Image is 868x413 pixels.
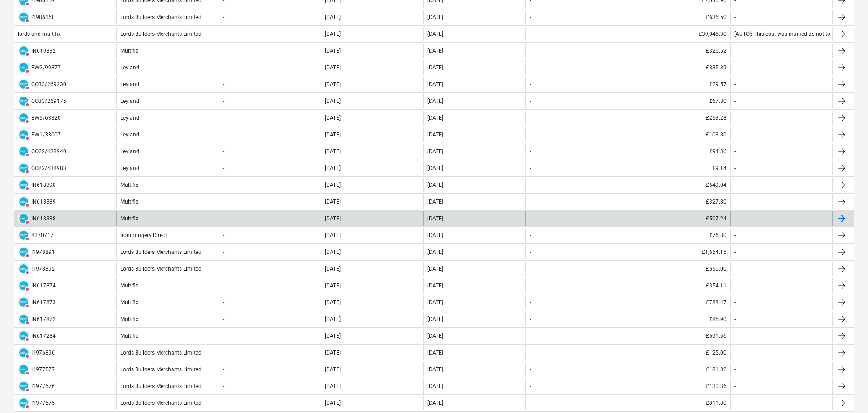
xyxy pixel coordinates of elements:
div: Invoice has been synced with Xero and its status is currently DELETED [18,263,29,275]
div: - [223,131,224,138]
img: xero.svg [19,63,28,72]
div: Invoice has been synced with Xero and its status is currently DELETED [18,364,29,375]
div: Invoice has been synced with Xero and its status is currently DELETED [18,162,29,174]
div: - [530,366,531,373]
div: £103.80 [628,127,730,142]
div: - [530,199,531,205]
img: xero.svg [19,46,28,55]
div: GO22/438940 [31,148,66,155]
div: BW1/33007 [31,131,61,138]
img: xero.svg [19,97,28,106]
div: [DATE] [427,232,443,238]
div: - [734,266,736,272]
div: [DATE] [325,232,341,238]
div: Lords Builders Merchants Limited [116,245,218,259]
div: £39,045.30 [628,27,730,41]
div: IN618390 [31,182,56,188]
div: [DATE] [427,215,443,222]
div: - [223,282,224,289]
img: xero.svg [19,298,28,307]
div: £253.28 [628,111,730,125]
div: Lords Builders Merchants Limited [116,345,218,360]
div: - [530,165,531,171]
img: xero.svg [19,13,28,22]
div: Leyland [116,94,218,108]
div: [DATE] [325,81,341,87]
div: £85.90 [628,312,730,326]
div: IN617873 [31,299,56,306]
div: GO33/269230 [31,81,66,87]
div: Invoice has been synced with Xero and its status is currently DELETED [18,246,29,258]
div: - [530,316,531,322]
img: xero.svg [19,315,28,324]
div: - [734,215,736,222]
div: [DATE] [427,115,443,121]
div: Multifix [116,178,218,192]
img: xero.svg [19,248,28,257]
div: [DATE] [427,182,443,188]
div: Invoice has been synced with Xero and its status is currently DELETED [18,11,29,23]
img: xero.svg [19,164,28,173]
div: [DATE] [325,14,341,20]
div: - [223,31,224,37]
div: [DATE] [427,98,443,104]
div: [DATE] [325,350,341,356]
div: - [734,182,736,188]
div: - [530,48,531,54]
div: £181.32 [628,362,730,377]
div: [DATE] [325,249,341,255]
div: - [530,282,531,289]
div: - [734,316,736,322]
div: - [530,31,531,37]
div: - [223,148,224,155]
div: £354.11 [628,278,730,293]
div: - [223,81,224,87]
div: [DATE] [427,199,443,205]
div: - [734,14,736,20]
div: Invoice has been synced with Xero and its status is currently DELETED [18,280,29,292]
div: - [734,333,736,339]
div: IN617874 [31,282,56,289]
img: xero.svg [19,398,28,408]
div: [DATE] [325,383,341,389]
div: IN618388 [31,215,56,222]
div: [DATE] [427,165,443,171]
div: Lords Builders Merchants Limited [116,262,218,276]
div: Invoice has been synced with Xero and its status is currently DELETED [18,196,29,208]
div: - [734,383,736,389]
div: Invoice has been synced with Xero and its status is currently DELETED [18,380,29,392]
div: - [223,199,224,205]
div: [DATE] [325,165,341,171]
div: £835.39 [628,60,730,75]
div: Invoice has been synced with Xero and its status is currently DELETED [18,78,29,90]
div: - [530,249,531,255]
div: £327.80 [628,194,730,209]
div: Multifix [116,194,218,209]
div: - [734,98,736,104]
div: I1978891 [31,249,55,255]
div: - [223,350,224,356]
div: - [223,115,224,121]
div: Invoice has been synced with Xero and its status is currently DELETED [18,45,29,57]
iframe: Chat Widget [823,369,868,413]
div: - [530,266,531,272]
div: - [223,299,224,306]
div: [DATE] [427,31,443,37]
div: [DATE] [325,148,341,155]
div: [DATE] [427,400,443,406]
div: IN617872 [31,316,56,322]
div: - [734,165,736,171]
div: - [734,148,736,155]
div: Invoice has been synced with Xero and its status is currently DELETED [18,112,29,124]
div: [DATE] [325,400,341,406]
div: £76.80 [628,228,730,243]
div: Invoice has been synced with Xero and its status is currently DELETED [18,62,29,73]
div: - [734,81,736,87]
div: Invoice has been synced with Xero and its status is currently DELETED [18,129,29,141]
img: xero.svg [19,130,28,139]
div: - [530,299,531,306]
div: I1976896 [31,350,55,356]
div: £811.80 [628,396,730,410]
div: £550.00 [628,262,730,276]
div: - [530,98,531,104]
